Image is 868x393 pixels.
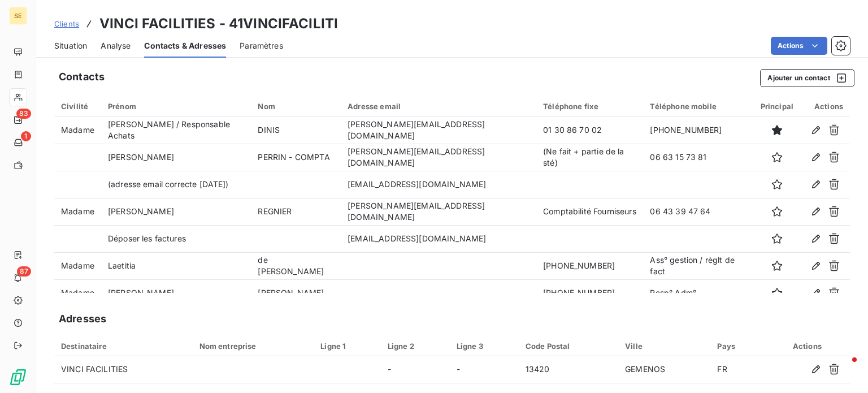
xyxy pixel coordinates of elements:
[760,69,854,87] button: Ajouter un contact
[341,198,536,225] td: [PERSON_NAME][EMAIL_ADDRESS][DOMAIN_NAME]
[101,144,251,171] td: [PERSON_NAME]
[61,342,186,351] div: Destinataire
[54,356,193,383] td: VINCI FACILITIES
[54,116,101,144] td: Madame
[320,342,374,351] div: Ligne 1
[251,198,341,225] td: REGNIER
[643,279,753,306] td: Resp° Adm°
[643,144,753,171] td: 06 63 15 73 81
[59,311,106,327] h5: Adresses
[830,355,857,382] iframe: Intercom live chat
[643,116,753,144] td: [PHONE_NUMBER]
[341,225,536,252] td: [EMAIL_ADDRESS][DOMAIN_NAME]
[457,342,512,351] div: Ligne 3
[536,198,643,225] td: Comptabilité Fourniseurs
[101,252,251,279] td: Laetitia
[101,171,251,198] td: (adresse email correcte [DATE])
[543,102,636,111] div: Téléphone fixe
[536,279,643,306] td: [PHONE_NUMBER]
[61,102,94,111] div: Civilité
[101,198,251,225] td: [PERSON_NAME]
[761,102,793,111] div: Principal
[519,356,618,383] td: 13420
[16,109,31,119] span: 83
[9,368,27,386] img: Logo LeanPay
[199,342,307,351] div: Nom entreprise
[650,102,747,111] div: Téléphone mobile
[717,342,757,351] div: Pays
[381,356,450,383] td: -
[251,144,341,171] td: PERRIN - COMPTA
[643,252,753,279] td: Ass° gestion / règlt de fact
[618,356,710,383] td: GEMENOS
[101,40,131,51] span: Analyse
[388,342,443,351] div: Ligne 2
[54,18,79,29] a: Clients
[807,102,843,111] div: Actions
[625,342,704,351] div: Ville
[536,252,643,279] td: [PHONE_NUMBER]
[54,279,101,306] td: Madame
[9,7,27,25] div: SE
[341,144,536,171] td: [PERSON_NAME][EMAIL_ADDRESS][DOMAIN_NAME]
[54,198,101,225] td: Madame
[341,116,536,144] td: [PERSON_NAME][EMAIL_ADDRESS][DOMAIN_NAME]
[59,69,105,85] h5: Contacts
[144,40,226,51] span: Contacts & Adresses
[251,116,341,144] td: DINIS
[108,102,245,111] div: Prénom
[240,40,283,51] span: Paramètres
[251,279,341,306] td: [PERSON_NAME]
[348,102,530,111] div: Adresse email
[54,40,87,51] span: Situation
[643,198,753,225] td: 06 43 39 47 64
[450,356,519,383] td: -
[54,19,79,28] span: Clients
[341,171,536,198] td: [EMAIL_ADDRESS][DOMAIN_NAME]
[17,266,31,277] span: 87
[771,342,843,351] div: Actions
[526,342,611,351] div: Code Postal
[536,144,643,171] td: (Ne fait + partie de la sté)
[258,102,334,111] div: Nom
[771,37,827,55] button: Actions
[54,252,101,279] td: Madame
[21,131,31,141] span: 1
[99,14,338,34] h3: VINCI FACILITIES - 41VINCIFACILITI
[101,225,251,252] td: Déposer les factures
[536,116,643,144] td: 01 30 86 70 02
[710,356,764,383] td: FR
[251,252,341,279] td: de [PERSON_NAME]
[101,279,251,306] td: [PERSON_NAME]
[101,116,251,144] td: [PERSON_NAME] / Responsable Achats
